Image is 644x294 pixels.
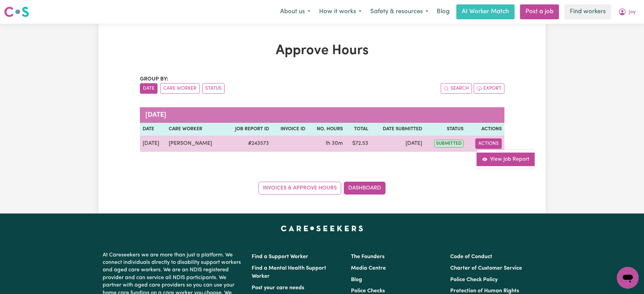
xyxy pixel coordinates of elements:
[252,254,308,259] a: Find a Support Worker
[475,138,502,149] button: Actions
[140,83,158,94] button: sort invoices by date
[258,182,341,195] a: Invoices & Approve Hours
[4,4,29,20] a: Careseekers logo
[252,266,326,279] a: Find a Mental Health Support Worker
[366,5,433,19] button: Safety & resources
[326,141,343,146] span: 1 hour 30 minutes
[351,277,362,282] a: Blog
[456,4,515,19] a: AI Worker Match
[166,136,225,152] td: [PERSON_NAME]
[441,83,472,94] button: Search
[140,43,504,59] h1: Approve Hours
[450,277,498,282] a: Police Check Policy
[450,266,522,271] a: Charter of Customer Service
[466,123,504,136] th: Actions
[617,267,639,289] iframe: Button to launch messaging window
[477,153,535,166] a: View job report 243573
[346,123,371,136] th: Total
[476,150,535,169] div: Actions
[629,8,636,16] span: Joy
[281,226,363,231] a: Careseekers home page
[371,123,424,136] th: Date Submitted
[166,123,225,136] th: Care worker
[308,123,346,136] th: No. Hours
[252,285,304,291] a: Post your care needs
[225,136,272,152] td: # 243573
[450,288,519,294] a: Protection of Human Rights
[425,123,466,136] th: Status
[433,4,454,19] a: Blog
[351,254,385,259] a: The Founders
[225,123,272,136] th: Job Report ID
[474,83,504,94] button: Export
[160,83,200,94] button: sort invoices by care worker
[4,6,29,18] img: Careseekers logo
[564,4,611,19] a: Find workers
[140,107,504,123] caption: [DATE]
[276,5,315,19] button: About us
[520,4,559,19] a: Post a job
[450,254,492,259] a: Code of Conduct
[140,123,166,136] th: Date
[344,182,386,195] a: Dashboard
[202,83,225,94] button: sort invoices by paid status
[140,136,166,152] td: [DATE]
[371,136,424,152] td: [DATE]
[351,288,385,294] a: Police Checks
[272,123,308,136] th: Invoice ID
[140,76,168,82] span: Group by:
[614,5,640,19] button: My Account
[434,140,463,148] span: submitted
[315,5,366,19] button: How it works
[346,136,371,152] td: $ 72.53
[351,266,386,271] a: Media Centre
